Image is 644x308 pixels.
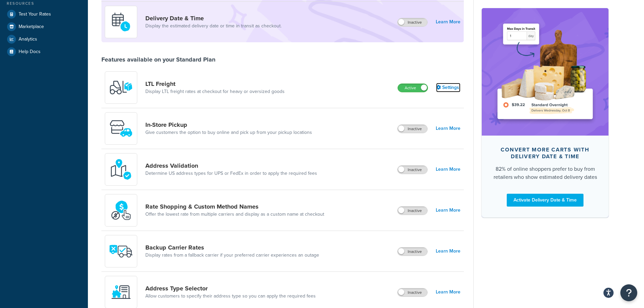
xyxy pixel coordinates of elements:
[492,18,598,125] img: feature-image-ddt-36eae7f7280da8017bfb280eaccd9c446f90b1fe08728e4019434db127062ab4.png
[436,17,460,27] a: Learn More
[398,125,427,133] label: Inactive
[19,24,44,30] span: Marketplace
[145,23,282,29] a: Display the estimated delivery date or time in transit as checkout.
[109,76,133,99] img: y79ZsPf0fXUFUhFXDzUgf+ktZg5F2+ohG75+v3d2s1D9TjoU8PiyCIluIjV41seZevKCRuEjTPPOKHJsQcmKCXGdfprl3L4q7...
[109,280,133,304] img: wNXZ4XiVfOSSwAAAABJRU5ErkJggg==
[5,8,83,20] a: Test Your Rates
[145,211,324,218] a: Offer the lowest rate from multiple carriers and display as a custom name at checkout
[436,206,460,215] a: Learn More
[145,121,312,128] a: In-Store Pickup
[109,158,133,181] img: kIG8fy0lQAAAABJRU5ErkJggg==
[145,15,282,22] a: Delivery Date & Time
[145,80,285,88] a: LTL Freight
[145,285,316,292] a: Address Type Selector
[109,198,133,222] img: icon-duo-feat-rate-shopping-ecdd8bed.png
[436,124,460,133] a: Learn More
[436,83,460,92] a: Settings
[5,21,83,33] a: Marketplace
[620,284,637,301] button: Open Resource Center
[493,165,598,181] div: 82% of online shoppers prefer to buy from retailers who show estimated delivery dates
[436,165,460,174] a: Learn More
[507,193,583,206] a: Activate Delivery Date & Time
[436,246,460,256] a: Learn More
[493,146,598,160] div: Convert more carts with delivery date & time
[145,129,312,136] a: Give customers the option to buy online and pick up from your pickup locations
[145,244,319,251] a: Backup Carrier Rates
[436,287,460,297] a: Learn More
[145,88,285,95] a: Display LTL freight rates at checkout for heavy or oversized goods
[101,56,215,63] div: Features available on your Standard Plan
[5,46,83,58] a: Help Docs
[109,239,133,263] img: icon-duo-feat-backup-carrier-4420b188.png
[398,166,427,174] label: Inactive
[145,252,319,259] a: Display rates from a fallback carrier if your preferred carrier experiences an outage
[398,288,427,297] label: Inactive
[398,84,428,92] label: Active
[398,247,427,256] label: Inactive
[109,10,133,34] img: gfkeb5ejjkALwAAAABJRU5ErkJggg==
[145,293,316,300] a: Allow customers to specify their address type so you can apply the required fees
[19,11,51,17] span: Test Your Rates
[398,207,427,215] label: Inactive
[19,37,37,42] span: Analytics
[145,170,317,177] a: Determine US address types for UPS or FedEx in order to apply the required fees
[145,162,317,169] a: Address Validation
[5,33,83,45] a: Analytics
[109,117,133,140] img: wfgcfpwTIucLEAAAAASUVORK5CYII=
[19,49,41,55] span: Help Docs
[398,18,427,26] label: Inactive
[145,203,324,210] a: Rate Shopping & Custom Method Names
[5,1,83,6] div: Resources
